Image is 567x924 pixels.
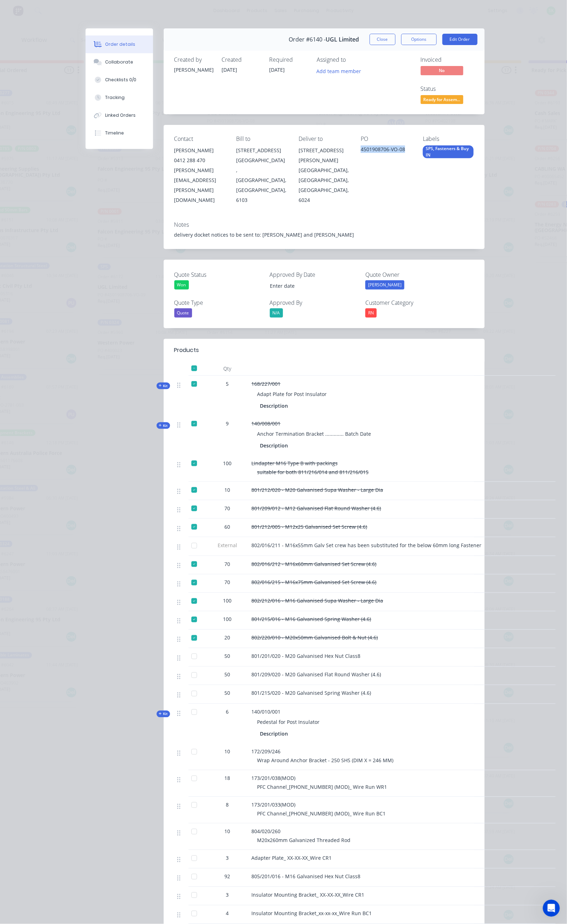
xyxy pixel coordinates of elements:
[225,748,230,755] span: 10
[252,653,361,660] span: 801/201/020 - M20 Galvanised Hex Nut Class8
[252,671,381,678] span: 801/209/020 - M20 Galvanised Flat Round Washer (4.6)
[226,910,229,917] span: 4
[257,837,351,844] span: M20x260mm Galvanized Threaded Rod
[326,36,359,43] span: UGL Limited
[226,380,229,387] span: 5
[423,145,474,158] div: SPS, Fasteners & Buy IN
[257,391,327,397] span: Adapt Plate for Post Insulator
[225,775,230,782] span: 18
[442,34,478,45] button: Edit Order
[299,145,349,205] div: [STREET_ADDRESS][PERSON_NAME][GEOGRAPHIC_DATA], [GEOGRAPHIC_DATA], [GEOGRAPHIC_DATA], 6024
[252,910,372,917] span: Insulator Mounting Bracket_xx-xx-xx_Wire Run BC1
[86,124,153,142] button: Timeline
[236,136,287,142] div: Bill to
[257,430,371,437] span: Anchor Termination Bracket ............. Batch Date
[225,486,230,494] span: 10
[421,95,463,104] span: Ready for Assem...
[157,422,170,429] div: Kit
[225,873,230,880] span: 92
[159,383,168,389] span: Kit
[252,634,378,641] span: 802/220/010 - M20x50mm Galvanised Bolt & Nut (4.6)
[313,66,365,76] button: Add team member
[174,298,263,307] label: Quote Type
[225,560,230,568] span: 70
[105,77,136,83] div: Checklists 0/0
[174,165,225,205] div: [PERSON_NAME][EMAIL_ADDRESS][PERSON_NAME][DOMAIN_NAME]
[299,165,349,205] div: [GEOGRAPHIC_DATA], [GEOGRAPHIC_DATA], [GEOGRAPHIC_DATA], 6024
[159,423,168,428] span: Kit
[299,145,349,165] div: [STREET_ADDRESS][PERSON_NAME]
[105,59,133,65] div: Collaborate
[159,711,168,717] span: Kit
[257,719,320,726] span: Pedestal for Post Insulator
[361,145,411,155] div: 4501908706-VO-08
[289,36,326,43] span: Order #6140 -
[222,66,238,73] span: [DATE]
[270,308,283,318] div: N/A
[223,616,232,623] span: 100
[423,136,474,142] div: Labels
[543,900,560,917] iframe: Intercom live chat
[222,56,261,63] div: Created
[365,308,377,318] div: RN
[223,460,232,467] span: 100
[206,362,249,376] div: Qty
[317,66,365,76] button: Add team member
[86,53,153,71] button: Collaborate
[174,145,225,155] div: [PERSON_NAME]
[86,106,153,124] button: Linked Orders
[174,221,474,228] div: Notes
[226,854,229,862] span: 3
[105,94,125,101] div: Tracking
[252,561,377,567] span: 802/016/212 - M16x60mm Galvanised Set Screw (4.6)
[421,56,474,63] div: Invoiced
[317,56,388,63] div: Assigned to
[252,748,281,755] span: 172/209/246
[257,469,369,475] span: suitable for both 811/216/014 and 811/216/015
[226,891,229,899] span: 3
[225,671,230,678] span: 50
[174,270,263,279] label: Quote Status
[260,440,291,451] div: Description
[236,145,287,205] div: [STREET_ADDRESS][GEOGRAPHIC_DATA] , [GEOGRAPHIC_DATA], [GEOGRAPHIC_DATA], 6103
[252,892,365,898] span: Insulator Mounting Bracket_ XX-XX-XX_Wire CR1
[252,523,367,530] span: 801/212/005 - M12x25 Galvanised Set Screw (4.6)
[252,380,281,387] span: 168/227/001
[225,634,230,642] span: 20
[86,35,153,53] button: Order details
[299,136,349,142] div: Deliver to
[257,810,386,817] span: PFC Channel_[PHONE_NUMBER] (MOD)_ Wire Run BC1
[270,270,359,279] label: Approved By Date
[105,112,136,119] div: Linked Orders
[252,460,338,467] span: Lindapter M16 Type B with packings
[260,729,291,739] div: Description
[252,690,371,697] span: 801/215/020 - M20 Galvanised Spring Washer (4.6)
[269,66,285,73] span: [DATE]
[421,66,463,75] span: No
[223,597,232,605] span: 100
[225,505,230,512] span: 70
[252,828,281,835] span: 804/020/260
[257,757,394,764] span: Wrap Around Anchor Bracket - 250 SHS (DIM X = 246 MM)
[226,801,229,809] span: 8
[174,280,189,290] div: Won
[252,855,332,862] span: Adapter Plate_ XX-XX-XX_Wire CR1
[226,420,229,427] span: 9
[157,711,170,717] div: Kit
[174,155,225,165] div: 0412 288 470
[252,775,296,782] span: 173/201/038(MOD)
[361,136,411,142] div: PO
[252,598,383,604] span: 802/212/016 - M16 Galvanised Supa Washer - Large Dia
[265,281,353,291] input: Enter date
[252,420,281,427] span: 140/008/001
[157,383,170,389] div: Kit
[365,270,454,279] label: Quote Owner
[174,346,199,354] div: Products
[174,136,225,142] div: Contact
[225,689,230,697] span: 50
[174,308,192,318] div: Quote
[260,401,291,411] div: Description
[236,155,287,205] div: [GEOGRAPHIC_DATA] , [GEOGRAPHIC_DATA], [GEOGRAPHIC_DATA], 6103
[174,145,225,205] div: [PERSON_NAME]0412 288 470[PERSON_NAME][EMAIL_ADDRESS][PERSON_NAME][DOMAIN_NAME]
[365,298,454,307] label: Customer Category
